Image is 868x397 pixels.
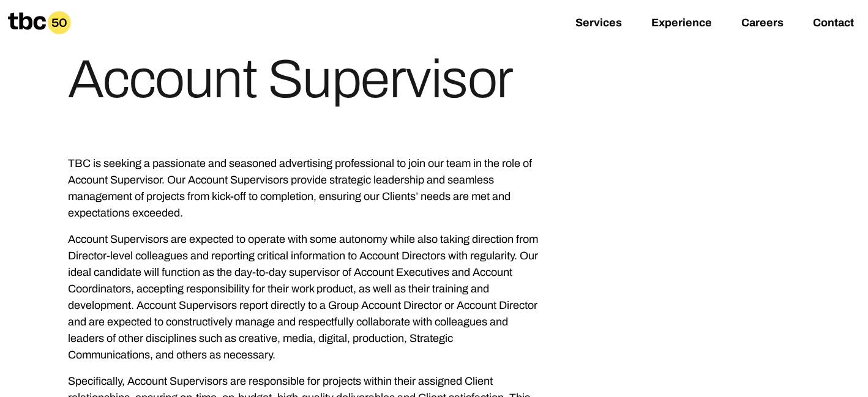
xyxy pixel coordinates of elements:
[575,17,622,31] a: Services
[68,53,513,106] h1: Account Supervisor
[813,17,854,31] a: Contact
[741,17,784,31] a: Careers
[68,155,538,221] p: TBC is seeking a passionate and seasoned advertising professional to join our team in the role of...
[68,231,538,363] p: Account Supervisors are expected to operate with some autonomy while also taking direction from D...
[651,17,712,31] a: Experience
